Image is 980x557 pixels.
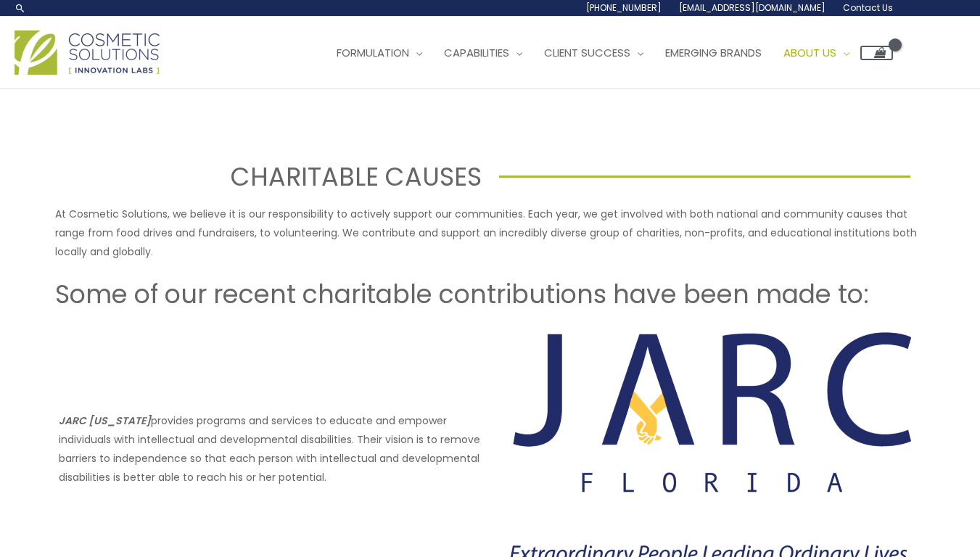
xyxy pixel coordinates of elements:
[59,411,482,487] p: provides programs and services to educate and empower individuals with intellectual and developme...
[773,31,860,75] a: About Us
[70,159,481,194] h1: CHARITABLE CAUSES
[654,31,773,75] a: Emerging Brands
[433,31,533,75] a: Capabilities
[337,45,409,60] span: Formulation
[665,45,762,60] span: Emerging Brands
[860,46,893,60] a: View Shopping Cart, empty
[15,2,26,14] a: Search icon link
[315,31,893,75] nav: Site Navigation
[679,1,825,14] span: [EMAIL_ADDRESS][DOMAIN_NAME]
[783,45,836,60] span: About Us
[444,45,509,60] span: Capabilities
[544,45,630,60] span: Client Success
[59,413,151,428] strong: JARC [US_STATE]
[55,278,926,311] h2: Some of our recent charitable contributions have been made to:
[15,30,160,75] img: Cosmetic Solutions Logo
[586,1,662,14] span: [PHONE_NUMBER]
[55,205,926,261] p: At Cosmetic Solutions, we believe it is our responsibility to actively support our communities. E...
[326,31,433,75] a: Formulation
[533,31,654,75] a: Client Success
[843,1,893,14] span: Contact Us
